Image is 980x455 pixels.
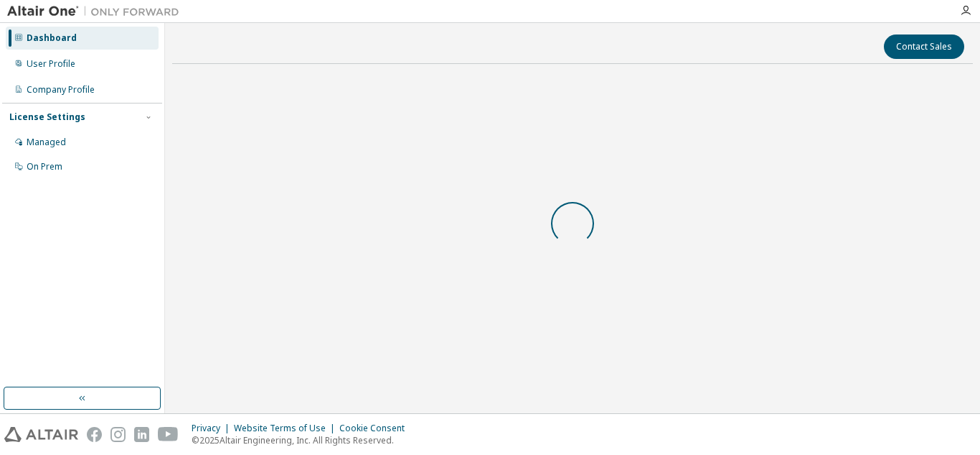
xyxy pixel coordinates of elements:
[27,161,62,173] div: On Prem
[27,84,95,96] div: Company Profile
[234,423,339,434] div: Website Terms of Use
[27,58,75,70] div: User Profile
[7,4,187,19] img: Altair One
[27,137,66,148] div: Managed
[884,35,964,59] button: Contact Sales
[27,32,77,44] div: Dashboard
[192,434,413,446] p: © 2025 Altair Engineering, Inc. All Rights Reserved.
[134,427,149,442] img: linkedin.svg
[339,423,413,434] div: Cookie Consent
[192,423,234,434] div: Privacy
[9,111,85,123] div: License Settings
[110,427,126,442] img: instagram.svg
[4,427,78,442] img: altair_logo.svg
[87,427,102,442] img: facebook.svg
[158,427,179,442] img: youtube.svg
